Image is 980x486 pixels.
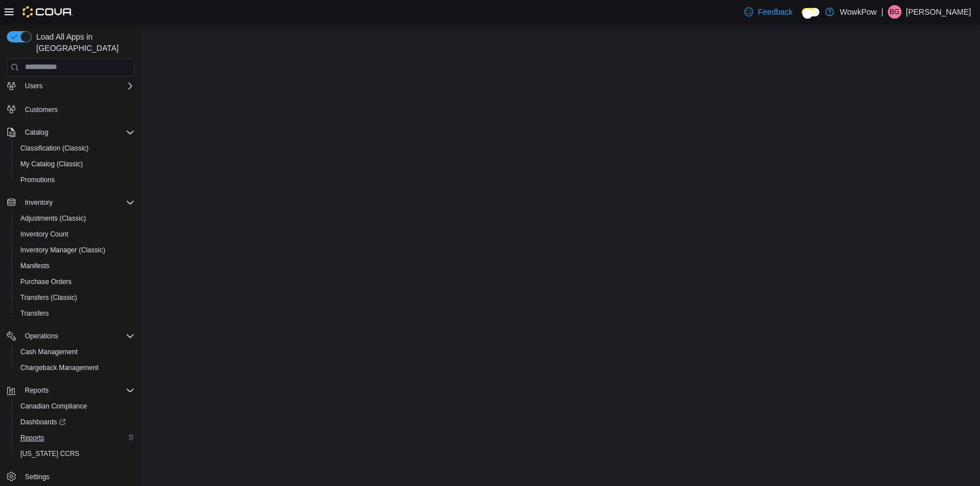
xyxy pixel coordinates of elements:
[906,5,971,19] p: [PERSON_NAME]
[881,5,883,19] p: |
[11,398,139,414] button: Canadian Compliance
[2,382,139,398] button: Reports
[20,79,135,93] span: Users
[16,345,135,359] span: Cash Management
[20,160,83,169] span: My Catalog (Classic)
[16,345,82,359] a: Cash Management
[20,261,49,270] span: Manifests
[16,275,76,289] a: Purchase Orders
[16,157,88,171] a: My Catalog (Classic)
[11,414,139,430] a: Dashboards
[20,144,89,153] span: Classification (Classic)
[11,446,139,462] button: [US_STATE] CCRS
[11,360,139,376] button: Chargeback Management
[16,157,135,171] span: My Catalog (Classic)
[758,6,792,18] span: Feedback
[11,274,139,290] button: Purchase Orders
[25,472,49,481] span: Settings
[2,468,139,485] button: Settings
[20,309,49,318] span: Transfers
[16,212,135,225] span: Adjustments (Classic)
[16,141,135,155] span: Classification (Classic)
[20,470,54,484] a: Settings
[16,227,135,241] span: Inventory Count
[20,470,135,484] span: Settings
[2,124,139,140] button: Catalog
[16,431,49,445] a: Reports
[20,433,44,442] span: Reports
[23,6,73,18] img: Cova
[20,384,135,397] span: Reports
[16,243,110,257] a: Inventory Manager (Classic)
[11,226,139,242] button: Inventory Count
[20,363,98,372] span: Chargeback Management
[16,361,103,375] a: Chargeback Management
[840,5,876,19] p: WowkPow
[25,332,58,341] span: Operations
[2,78,139,94] button: Users
[20,402,87,411] span: Canadian Compliance
[20,449,79,458] span: [US_STATE] CCRS
[20,196,135,209] span: Inventory
[16,173,135,187] span: Promotions
[25,81,42,91] span: Users
[11,242,139,258] button: Inventory Manager (Classic)
[20,277,72,286] span: Purchase Orders
[25,386,49,395] span: Reports
[2,328,139,344] button: Operations
[11,290,139,306] button: Transfers (Classic)
[16,399,92,413] a: Canadian Compliance
[11,344,139,360] button: Cash Management
[11,306,139,321] button: Transfers
[20,196,57,209] button: Inventory
[16,141,93,155] a: Classification (Classic)
[11,258,139,274] button: Manifests
[16,243,135,257] span: Inventory Manager (Classic)
[20,329,135,343] span: Operations
[16,275,135,289] span: Purchase Orders
[16,399,135,413] span: Canadian Compliance
[20,126,53,139] button: Catalog
[16,431,135,445] span: Reports
[20,329,63,343] button: Operations
[11,210,139,226] button: Adjustments (Classic)
[20,246,105,255] span: Inventory Manager (Classic)
[20,418,66,427] span: Dashboards
[16,415,135,429] span: Dashboards
[16,212,91,225] a: Adjustments (Classic)
[11,172,139,188] button: Promotions
[20,103,62,117] a: Customers
[16,227,73,241] a: Inventory Count
[16,291,135,304] span: Transfers (Classic)
[2,195,139,210] button: Inventory
[20,79,47,93] button: Users
[16,415,70,429] a: Dashboards
[20,102,135,116] span: Customers
[25,198,53,207] span: Inventory
[11,140,139,156] button: Classification (Classic)
[20,214,86,223] span: Adjustments (Classic)
[32,31,135,54] span: Load All Apps in [GEOGRAPHIC_DATA]
[11,156,139,172] button: My Catalog (Classic)
[16,291,81,304] a: Transfers (Classic)
[16,259,135,273] span: Manifests
[16,259,54,273] a: Manifests
[16,307,53,320] a: Transfers
[16,361,135,375] span: Chargeback Management
[2,101,139,117] button: Customers
[20,126,135,139] span: Catalog
[20,175,55,184] span: Promotions
[20,230,68,239] span: Inventory Count
[889,5,899,19] span: BG
[888,5,901,19] div: Bruce Gorman
[20,347,78,356] span: Cash Management
[802,8,819,17] input: Dark Mode
[25,128,48,137] span: Catalog
[20,293,77,302] span: Transfers (Classic)
[16,173,59,187] a: Promotions
[11,430,139,446] button: Reports
[16,307,135,320] span: Transfers
[25,105,58,114] span: Customers
[16,447,84,461] a: [US_STATE] CCRS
